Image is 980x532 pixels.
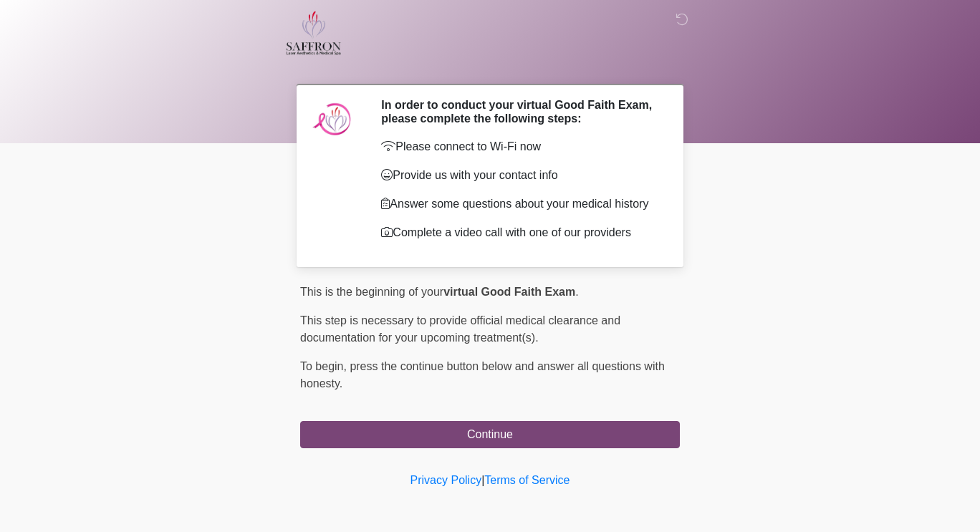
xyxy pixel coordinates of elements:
[311,98,354,141] img: Agent Avatar
[381,167,658,184] p: Provide us with your contact info
[286,11,342,55] img: Saffron Laser Aesthetics and Medical Spa Logo
[300,286,443,298] span: This is the beginning of your
[481,474,484,486] a: |
[381,138,658,155] p: Please connect to Wi-Fi now
[381,98,658,125] h2: In order to conduct your virtual Good Faith Exam, please complete the following steps:
[484,474,570,486] a: Terms of Service
[410,474,482,486] a: Privacy Policy
[300,421,680,448] button: Continue
[300,360,665,390] span: press the continue button below and answer all questions with honesty.
[381,224,658,241] p: Complete a video call with one of our providers
[381,195,658,213] p: Answer some questions about your medical history
[575,286,578,298] span: .
[443,286,575,298] strong: virtual Good Faith Exam
[300,360,350,372] span: To begin,
[300,314,620,344] span: This step is necessary to provide official medical clearance and documentation for your upcoming ...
